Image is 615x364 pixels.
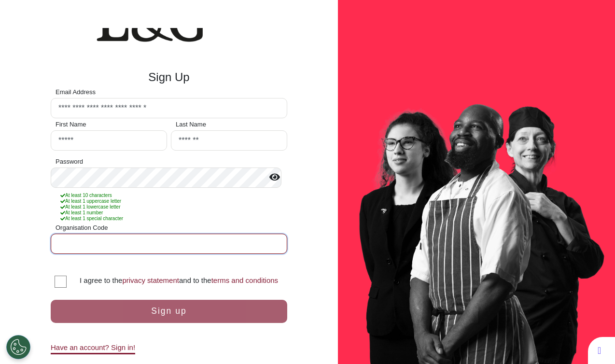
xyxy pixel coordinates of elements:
label: Email Address [56,89,96,95]
label: Password [56,159,83,165]
label: Organisation Code [56,225,108,231]
div: I agree to the and to the [80,276,287,288]
span: At least 1 special character [60,216,123,221]
button: Open Preferences [6,335,30,359]
a: Have an account? Sign in! [51,343,135,354]
button: Sign up [51,300,287,323]
div: Sign Up [51,69,287,86]
label: First Name [56,122,86,127]
label: Last Name [176,122,206,127]
span: At least 1 number [60,210,103,215]
span: At least 1 lowercase letter [60,204,121,210]
a: privacy statement [122,276,179,284]
span: At least 1 uppercase letter [60,198,121,204]
span: At least 10 characters [60,193,112,198]
a: terms and conditions [211,276,278,284]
